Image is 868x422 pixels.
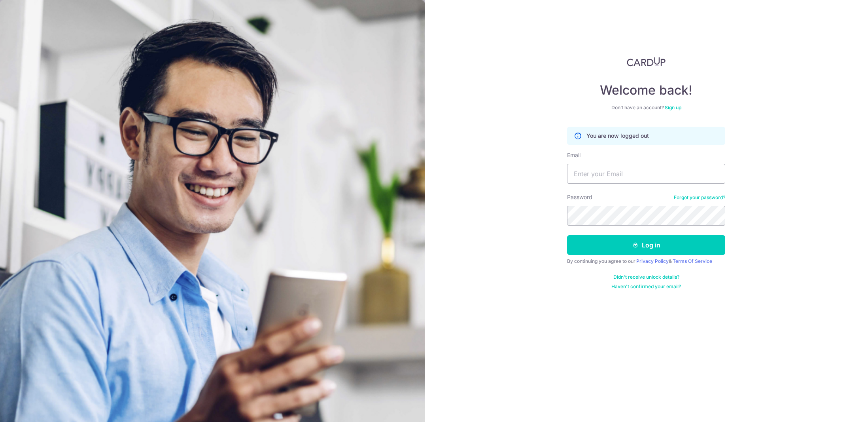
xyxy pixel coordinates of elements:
[567,164,725,184] input: Enter your Email
[567,258,725,264] div: By continuing you agree to our &
[665,105,681,110] a: Sign up
[567,235,725,255] button: Log in
[674,194,725,201] a: Forgot your password?
[611,283,681,290] a: Haven't confirmed your email?
[567,193,592,201] label: Password
[586,132,649,140] p: You are now logged out
[636,258,669,264] a: Privacy Policy
[627,57,666,67] img: CardUp Logo
[567,105,725,111] div: Don’t have an account?
[613,274,679,280] a: Didn't receive unlock details?
[567,82,725,98] h4: Welcome back!
[567,151,581,159] label: Email
[673,258,712,264] a: Terms Of Service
